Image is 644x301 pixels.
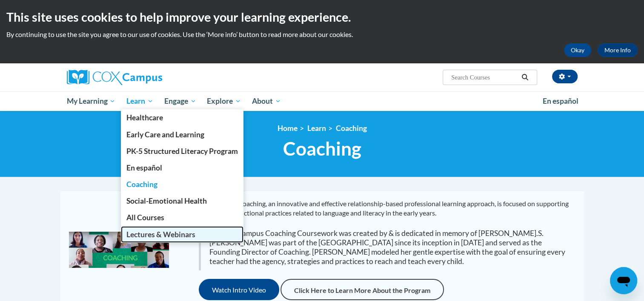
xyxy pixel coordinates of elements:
a: My Learning [61,91,121,111]
a: Home [278,124,298,133]
div: Main menu [54,91,590,111]
a: Click Here to Learn More About the Program [280,279,444,300]
a: Coaching [336,124,367,133]
button: Okay [564,43,591,57]
span: Social-Emotional Health [126,196,207,205]
div: The Cox Campus Coaching Coursework was created by & is dedicated in memory of [PERSON_NAME].S. [P... [209,229,567,266]
span: Healthcare [126,113,163,122]
a: Explore [201,91,246,111]
a: Learn [307,124,326,133]
span: My Learning [66,96,115,106]
span: Engage [164,96,196,106]
span: Lectures & Webinars [126,230,195,239]
img: Cox Campus [67,70,162,85]
span: About [252,96,281,106]
span: Learn [126,96,153,106]
button: Search [518,72,531,82]
span: En español [543,97,578,105]
a: Cox Campus [67,70,229,85]
a: Engage [159,91,202,111]
a: About [246,91,286,111]
a: More Info [598,43,638,57]
span: Coaching [126,180,157,189]
span: All Courses [126,213,164,222]
button: Account Settings [552,70,578,83]
a: En español [537,92,584,110]
span: En español [126,163,162,172]
a: Healthcare [121,109,243,126]
span: Explore [207,96,241,106]
a: PK-5 Structured Literacy Program [121,143,243,159]
a: Coaching [121,176,243,193]
a: En español [121,159,243,176]
a: Learn [121,91,159,111]
span: PK-5 Structured Literacy Program [126,147,238,156]
span: Early Care and Learning [126,130,204,139]
p: By continuing to use the site you agree to our use of cookies. Use the ‘More info’ button to read... [6,30,638,39]
a: Social-Emotional Health [121,193,243,209]
iframe: Button to launch messaging window [610,267,637,294]
h2: This site uses cookies to help improve your learning experience. [6,9,638,26]
a: Lectures & Webinars [121,226,243,243]
button: Watch Intro Video [199,279,279,300]
img: fd72b066-fa50-45ff-8cd7-e2b4a3a3c995.jpg [69,232,169,268]
a: All Courses [121,209,243,226]
a: Early Care and Learning [121,126,243,143]
input: Search Courses [450,72,518,82]
p: Instructional Coaching, an innovative and effective relationship-based professional learning appr... [199,199,575,218]
span: Coaching [283,137,361,160]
